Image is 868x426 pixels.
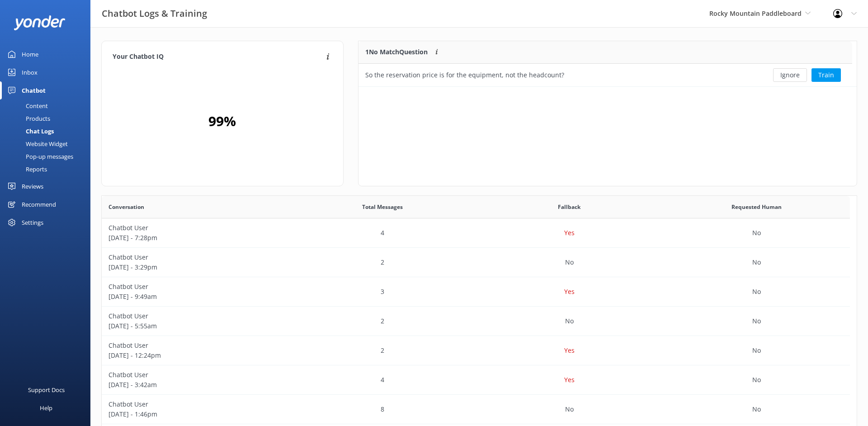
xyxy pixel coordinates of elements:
div: Chatbot [22,81,46,99]
p: 4 [381,375,384,385]
h3: Chatbot Logs & Training [102,6,207,21]
p: Yes [564,375,575,385]
span: Rocky Mountain Paddleboard [709,9,802,18]
a: Content [5,99,90,112]
p: [DATE] - 5:55am [108,321,282,331]
div: row [359,64,852,86]
div: row [102,395,850,424]
button: Train [811,68,841,82]
p: 2 [381,346,384,355]
div: Products [5,112,50,125]
div: row [102,218,850,248]
div: Reviews [22,177,43,195]
div: Settings [22,213,43,232]
p: 1 No Match Question [365,47,428,57]
p: 3 [381,287,384,297]
h4: Your Chatbot IQ [113,52,324,62]
p: [DATE] - 9:49am [108,292,282,302]
p: Yes [564,228,575,238]
p: [DATE] - 3:29pm [108,262,282,272]
div: row [102,277,850,307]
div: Content [5,99,48,112]
h2: 99 % [208,110,236,132]
a: Website Widget [5,137,90,150]
p: No [752,228,761,238]
p: No [752,375,761,385]
div: row [102,248,850,277]
p: No [565,316,574,326]
p: No [752,404,761,414]
p: Chatbot User [108,223,282,233]
p: [DATE] - 7:28pm [108,233,282,243]
p: 2 [381,257,384,267]
button: Ignore [773,68,807,82]
p: No [752,346,761,355]
div: Website Widget [5,137,68,150]
p: 4 [381,228,384,238]
span: Total Messages [362,203,403,211]
div: Pop-up messages [5,150,73,163]
p: [DATE] - 3:42am [108,380,282,390]
a: Pop-up messages [5,150,90,163]
div: Recommend [22,195,56,213]
div: So the reservation price is for the equipment, not the headcount? [365,70,564,80]
p: No [565,257,574,267]
div: row [102,365,850,395]
p: No [752,287,761,297]
span: Fallback [558,203,580,211]
div: grid [359,64,852,86]
p: No [565,404,574,414]
a: Chat Logs [5,125,90,137]
div: Support Docs [28,381,65,399]
p: [DATE] - 12:24pm [108,350,282,360]
div: Chat Logs [5,125,54,137]
a: Reports [5,163,90,175]
div: row [102,336,850,365]
p: Chatbot User [108,282,282,292]
p: Yes [564,346,575,355]
p: Chatbot User [108,341,282,350]
div: row [102,307,850,336]
p: Yes [564,287,575,297]
p: 2 [381,316,384,326]
span: Requested Human [731,203,782,211]
p: Chatbot User [108,370,282,380]
div: Home [22,45,38,63]
div: Inbox [22,63,38,81]
p: No [752,316,761,326]
a: Products [5,112,90,125]
p: 8 [381,404,384,414]
p: Chatbot User [108,399,282,409]
p: Chatbot User [108,252,282,262]
div: Help [40,399,52,417]
span: Conversation [108,203,144,211]
div: Reports [5,163,47,175]
p: No [752,257,761,267]
p: Chatbot User [108,311,282,321]
img: yonder-white-logo.png [14,15,66,30]
p: [DATE] - 1:46pm [108,409,282,419]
